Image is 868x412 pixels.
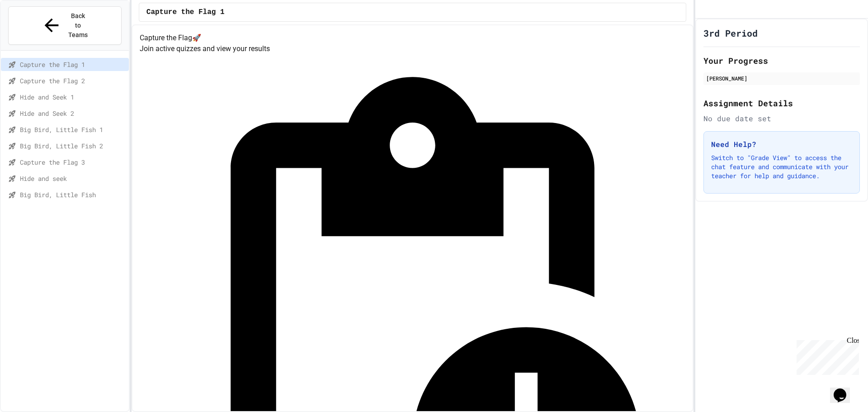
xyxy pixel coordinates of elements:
span: Capture the Flag 1 [146,7,225,18]
span: Big Bird, Little Fish [20,190,125,199]
span: Capture the Flag 2 [20,76,125,85]
h3: Need Help? [711,139,852,150]
span: Capture the Flag 3 [20,157,125,167]
span: Hide and Seek 2 [20,109,125,118]
button: Back to Teams [8,6,122,45]
span: Capture the Flag 1 [20,60,125,69]
div: No due date set [703,113,860,124]
iframe: chat widget [830,376,859,403]
div: [PERSON_NAME] [706,74,857,82]
h4: Capture the Flag 🚀 [140,33,685,43]
h2: Assignment Details [703,97,860,109]
span: Hide and Seek 1 [20,92,125,102]
div: Chat with us now!Close [4,4,62,57]
h1: 3rd Period [703,27,758,39]
p: Switch to "Grade View" to access the chat feature and communicate with your teacher for help and ... [711,153,852,180]
span: Back to Teams [67,11,89,40]
iframe: chat widget [793,336,859,375]
span: Big Bird, Little Fish 1 [20,125,125,134]
span: Hide and seek [20,174,125,183]
p: Join active quizzes and view your results [140,43,685,54]
h2: Your Progress [703,54,860,67]
span: Big Bird, Little Fish 2 [20,141,125,151]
